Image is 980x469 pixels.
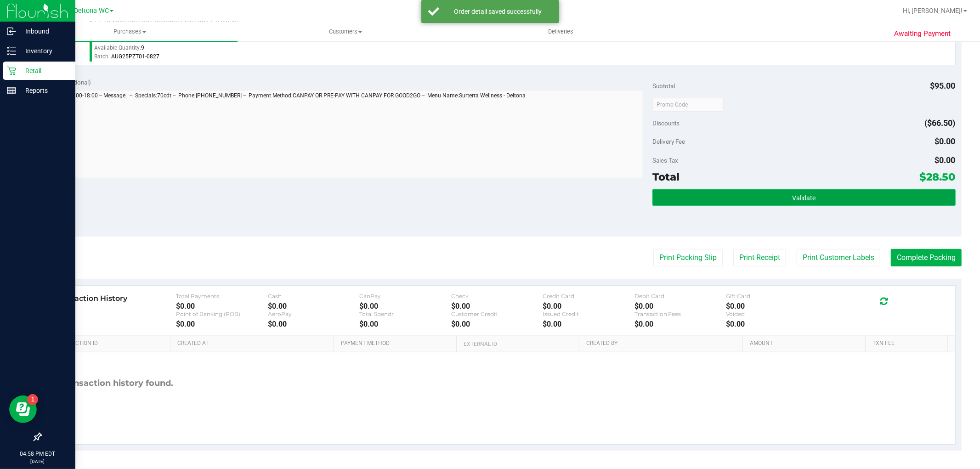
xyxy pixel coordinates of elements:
span: Batch: [94,53,110,60]
div: Point of Banking (POB) [176,311,267,317]
div: $0.00 [268,302,359,311]
div: Check [451,293,543,299]
a: Payment Method [341,340,453,347]
div: Total Payments [176,293,267,299]
iframe: Resource center [9,396,37,423]
span: 9 [141,45,144,51]
a: Customers [238,22,453,41]
div: Debit Card [634,293,726,299]
span: $0.00 [935,155,956,165]
p: Inventory [16,45,71,57]
p: Reports [16,85,71,96]
div: Customer Credit [451,311,543,317]
span: Sales Tax [652,157,678,164]
span: Subtotal [652,82,675,90]
div: $0.00 [176,302,267,311]
div: $0.00 [451,320,543,328]
div: No transaction history found. [47,352,174,414]
button: Print Packing Slip [653,249,723,266]
span: $95.00 [930,81,956,90]
button: Validate [652,189,955,206]
button: Print Receipt [733,249,786,266]
div: Transaction Fees [634,311,726,317]
a: Created At [177,340,330,347]
div: $0.00 [451,302,543,311]
span: $0.00 [935,136,956,146]
div: CanPay [359,293,451,299]
div: Credit Card [543,293,634,299]
p: Retail [16,65,71,76]
div: $0.00 [634,320,726,328]
div: $0.00 [726,320,817,328]
div: $0.00 [543,320,634,328]
div: Gift Card [726,293,817,299]
span: Total [652,170,680,183]
inline-svg: Retail [7,66,16,75]
div: $0.00 [268,320,359,328]
div: AeroPay [268,311,359,317]
div: Available Quantity: [94,41,327,59]
div: $0.00 [634,302,726,311]
div: Voided [726,311,817,317]
div: $0.00 [359,320,451,328]
inline-svg: Reports [7,86,16,95]
div: $0.00 [176,320,267,328]
span: Deliveries [536,28,586,36]
div: Order detail saved successfully [444,7,552,16]
a: Txn Fee [873,340,944,347]
inline-svg: Inventory [7,46,16,56]
span: Purchases [22,28,238,36]
div: Total Spendr [359,311,451,317]
span: $28.50 [920,170,956,183]
button: Print Customer Labels [797,249,880,266]
span: Validate [792,194,816,202]
div: $0.00 [359,302,451,311]
span: Deltona WC [74,7,109,15]
span: Delivery Fee [652,138,685,145]
input: Promo Code [652,98,724,112]
p: 04:58 PM EDT [4,450,71,458]
p: Inbound [16,26,71,37]
span: AUG25PZT01-0827 [111,53,159,60]
a: Transaction ID [54,340,167,347]
div: Issued Credit [543,311,634,317]
span: Hi, [PERSON_NAME]! [903,7,963,14]
p: [DATE] [4,458,71,465]
span: Discounts [652,115,680,131]
span: Awaiting Payment [894,28,951,39]
span: Customers [238,28,453,36]
button: Complete Packing [891,249,962,266]
span: ($66.50) [925,118,956,128]
iframe: Resource center unread badge [27,394,38,405]
div: $0.00 [543,302,634,311]
div: Cash [268,293,359,299]
a: Deliveries [453,22,668,41]
inline-svg: Inbound [7,27,16,36]
div: $0.00 [726,302,817,311]
a: Amount [750,340,862,347]
a: Created By [586,340,739,347]
th: External ID [456,336,579,352]
a: Purchases [22,22,238,41]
